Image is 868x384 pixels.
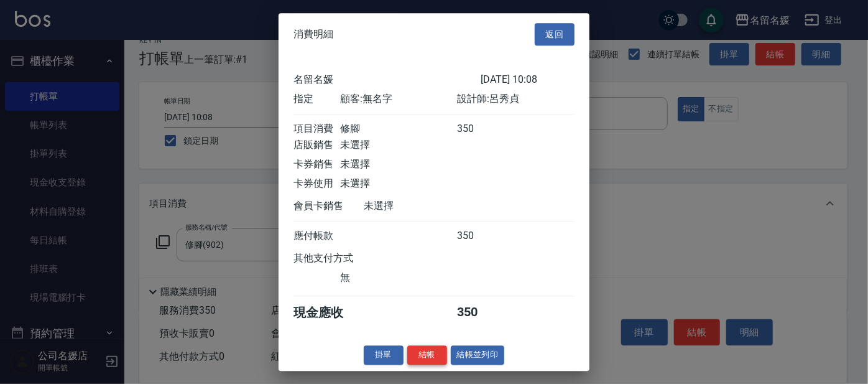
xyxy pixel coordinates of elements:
[293,200,364,213] div: 會員卡銷售
[535,23,575,46] button: 返回
[293,304,364,321] div: 現金應收
[458,93,575,106] div: 設計師: 呂秀貞
[364,200,481,213] div: 未選擇
[293,177,340,190] div: 卡券使用
[293,252,387,265] div: 其他支付方式
[458,304,504,321] div: 350
[340,177,457,190] div: 未選擇
[340,271,457,284] div: 無
[458,123,504,136] div: 350
[407,345,447,365] button: 結帳
[340,123,457,136] div: 修腳
[293,158,340,171] div: 卡券銷售
[293,93,340,106] div: 指定
[340,139,457,152] div: 未選擇
[451,345,505,365] button: 結帳並列印
[364,345,404,365] button: 掛單
[340,158,457,171] div: 未選擇
[293,123,340,136] div: 項目消費
[293,28,333,40] span: 消費明細
[293,73,481,87] div: 名留名媛
[340,93,457,106] div: 顧客: 無名字
[458,230,504,243] div: 350
[481,73,575,87] div: [DATE] 10:08
[293,230,340,243] div: 應付帳款
[293,139,340,152] div: 店販銷售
